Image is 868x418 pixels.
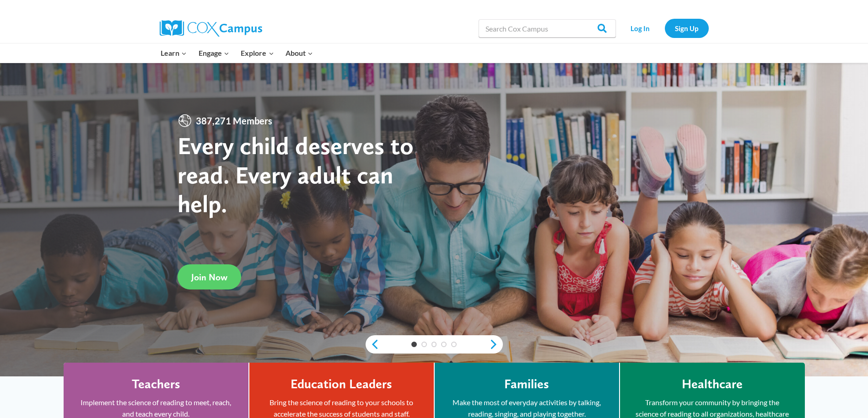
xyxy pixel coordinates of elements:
h4: Teachers [132,376,180,392]
a: Sign Up [665,19,709,38]
input: Search Cox Campus [479,19,616,38]
nav: Secondary Navigation [620,19,709,38]
a: Log In [620,19,660,38]
nav: Primary Navigation [155,43,319,63]
a: next [489,339,503,350]
div: content slider buttons [366,335,503,354]
span: About [286,47,313,59]
span: 387,271 Members [192,113,276,128]
span: Learn [161,47,187,59]
h4: Families [504,376,549,392]
span: Explore [241,47,274,59]
span: Join Now [191,272,227,283]
a: 4 [441,342,447,347]
span: Engage [199,47,229,59]
h4: Education Leaders [291,376,392,392]
img: Cox Campus [160,20,262,37]
a: 2 [421,342,427,347]
a: 1 [411,342,417,347]
a: previous [366,339,379,350]
h4: Healthcare [682,376,743,392]
a: 3 [431,342,437,347]
a: 5 [451,342,457,347]
strong: Every child deserves to read. Every adult can help. [178,131,414,218]
a: Join Now [178,264,241,289]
